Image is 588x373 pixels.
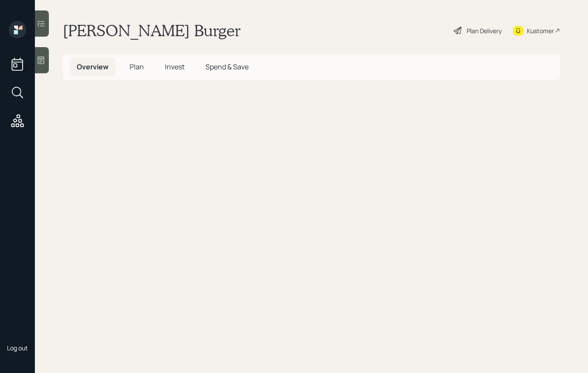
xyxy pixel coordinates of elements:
img: aleksandra-headshot.png [9,316,26,333]
span: Spend & Save [205,62,249,72]
div: Plan Delivery [467,26,502,35]
span: Plan [130,62,144,72]
div: Log out [7,344,28,352]
span: Invest [165,62,185,72]
span: Overview [77,62,109,72]
h1: [PERSON_NAME] Burger [63,21,241,40]
div: Kustomer [527,26,554,35]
